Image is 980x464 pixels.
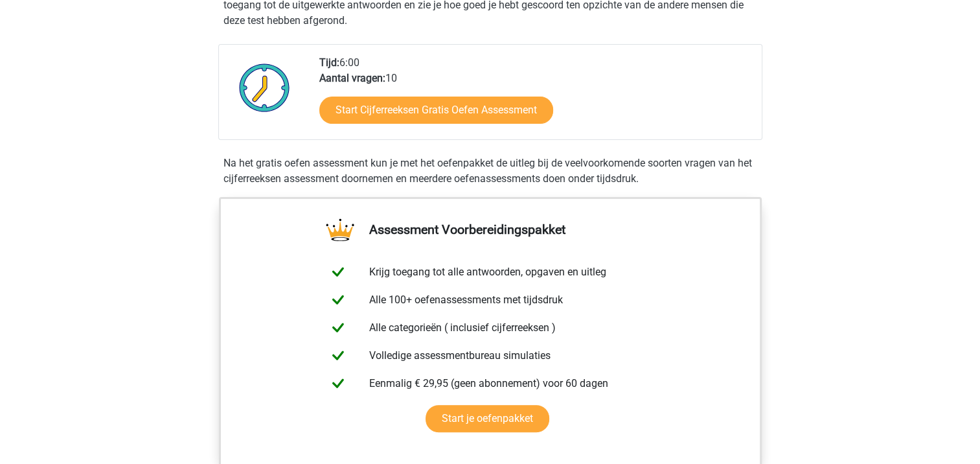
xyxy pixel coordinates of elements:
[310,55,761,139] div: 6:00 10
[426,405,549,432] a: Start je oefenpakket
[232,55,297,120] img: Klok
[218,156,762,187] div: Na het gratis oefen assessment kun je met het oefenpakket de uitleg bij de veelvoorkomende soorte...
[319,56,339,69] b: Tijd:
[319,97,553,124] a: Start Cijferreeksen Gratis Oefen Assessment
[319,72,385,84] b: Aantal vragen:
